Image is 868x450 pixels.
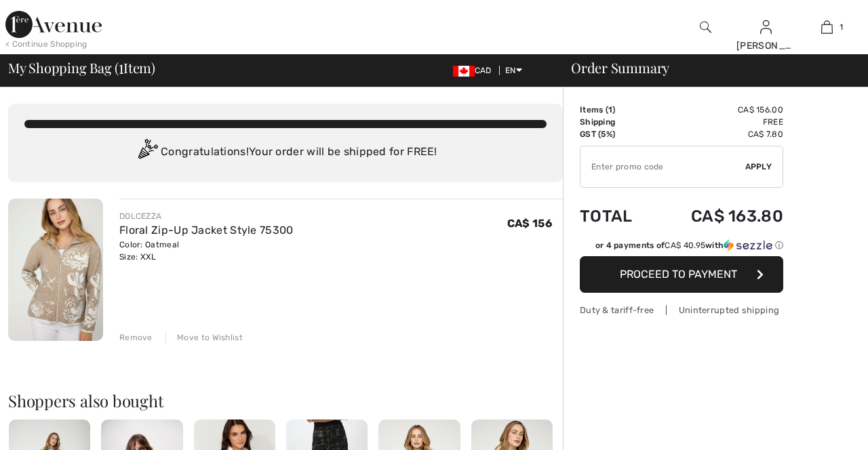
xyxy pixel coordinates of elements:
[580,239,783,256] div: or 4 payments ofCA$ 40.95withSezzle Click to learn more about Sezzle
[453,66,475,77] img: Canadian Dollar
[608,105,612,115] span: 1
[745,161,772,173] span: Apply
[760,20,772,33] a: Sign In
[580,193,654,239] td: Total
[580,104,654,116] td: Items ( )
[654,116,783,128] td: Free
[5,11,102,38] img: 1ère Avenue
[580,128,654,140] td: GST (5%)
[8,199,103,341] img: Floral Zip-Up Jacket Style 75300
[840,21,843,33] span: 1
[736,39,796,53] div: [PERSON_NAME]
[8,61,155,75] span: My Shopping Bag ( Item)
[821,19,833,35] img: My Bag
[119,331,153,344] div: Remove
[165,331,243,344] div: Move to Wishlist
[119,239,294,263] div: Color: Oatmeal Size: XXL
[595,239,783,251] div: or 4 payments of with
[555,61,860,75] div: Order Summary
[134,139,161,166] img: Congratulation2.svg
[700,19,711,35] img: search the website
[119,224,294,237] a: Floral Zip-Up Jacket Style 75300
[580,116,654,128] td: Shipping
[580,146,745,187] input: Promo code
[654,104,783,116] td: CA$ 156.00
[5,38,87,50] div: < Continue Shopping
[654,128,783,140] td: CA$ 7.80
[620,268,737,281] span: Proceed to Payment
[505,66,522,75] span: EN
[453,66,497,75] span: CAD
[724,239,772,251] img: Sezzle
[580,256,783,293] button: Proceed to Payment
[119,58,123,75] span: 1
[797,19,856,35] a: 1
[654,193,783,239] td: CA$ 163.80
[119,210,294,222] div: DOLCEZZA
[8,392,563,409] h2: Shoppers also bought
[760,19,772,35] img: My Info
[580,304,783,316] div: Duty & tariff-free | Uninterrupted shipping
[24,139,547,166] div: Congratulations! Your order will be shipped for FREE!
[665,241,705,250] span: CA$ 40.95
[507,217,552,230] span: CA$ 156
